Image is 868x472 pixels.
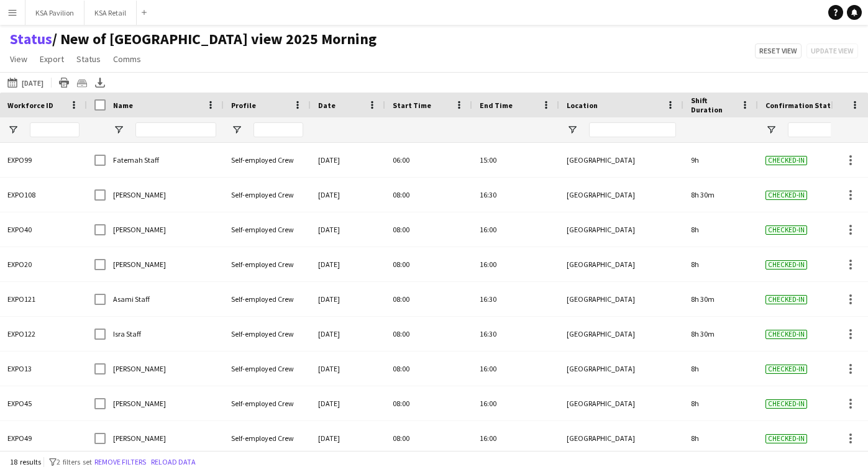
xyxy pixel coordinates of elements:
[5,75,46,90] button: [DATE]
[385,317,472,351] div: 08:00
[472,212,559,247] div: 16:00
[113,225,166,234] span: [PERSON_NAME]
[385,143,472,177] div: 06:00
[224,421,311,455] div: Self-employed Crew
[559,352,683,386] div: [GEOGRAPHIC_DATA]
[113,53,141,65] span: Comms
[765,260,807,270] span: Checked-in
[559,386,683,420] div: [GEOGRAPHIC_DATA]
[71,51,106,67] a: Status
[567,124,578,135] button: Open Filter Menu
[224,143,311,177] div: Self-employed Crew
[765,365,807,374] span: Checked-in
[765,330,807,339] span: Checked-in
[311,212,385,247] div: [DATE]
[559,178,683,212] div: [GEOGRAPHIC_DATA]
[765,156,807,165] span: Checked-in
[113,260,166,269] span: [PERSON_NAME]
[311,178,385,212] div: [DATE]
[10,30,52,48] a: Status
[683,178,758,212] div: 8h 30m
[311,317,385,351] div: [DATE]
[93,75,107,90] app-action-btn: Export XLSX
[683,143,758,177] div: 9h
[5,51,32,67] a: View
[589,122,676,137] input: Location Filter Input
[7,101,53,110] span: Workforce ID
[472,386,559,420] div: 16:00
[472,143,559,177] div: 15:00
[683,212,758,247] div: 8h
[683,421,758,455] div: 8h
[35,51,69,67] a: Export
[472,247,559,281] div: 16:00
[765,295,807,304] span: Checked-in
[113,329,141,338] span: Isra Staff
[755,43,802,58] button: Reset view
[113,155,159,165] span: Fatemah Staff
[113,101,133,110] span: Name
[311,282,385,316] div: [DATE]
[765,399,807,409] span: Checked-in
[311,386,385,420] div: [DATE]
[224,282,311,316] div: Self-employed Crew
[92,455,148,469] button: Remove filters
[254,122,303,137] input: Profile Filter Input
[75,75,89,90] app-action-btn: Crew files as ZIP
[559,282,683,316] div: [GEOGRAPHIC_DATA]
[224,317,311,351] div: Self-employed Crew
[385,352,472,386] div: 08:00
[765,434,807,443] span: Checked-in
[7,124,19,135] button: Open Filter Menu
[691,96,736,114] span: Shift Duration
[683,386,758,420] div: 8h
[472,178,559,212] div: 16:30
[108,51,146,67] a: Comms
[10,53,27,65] span: View
[311,143,385,177] div: [DATE]
[567,101,598,110] span: Location
[683,247,758,281] div: 8h
[472,421,559,455] div: 16:00
[113,399,166,408] span: [PERSON_NAME]
[311,247,385,281] div: [DATE]
[148,455,198,469] button: Reload data
[683,352,758,386] div: 8h
[385,247,472,281] div: 08:00
[385,386,472,420] div: 08:00
[472,317,559,351] div: 16:30
[113,433,166,443] span: [PERSON_NAME]
[52,30,377,48] span: New of Osaka view 2025 Morning
[224,386,311,420] div: Self-employed Crew
[765,124,777,135] button: Open Filter Menu
[25,1,85,25] button: KSA Pavilion
[224,212,311,247] div: Self-employed Crew
[559,247,683,281] div: [GEOGRAPHIC_DATA]
[224,178,311,212] div: Self-employed Crew
[385,178,472,212] div: 08:00
[683,282,758,316] div: 8h 30m
[224,247,311,281] div: Self-employed Crew
[231,101,256,110] span: Profile
[40,53,64,65] span: Export
[318,101,336,110] span: Date
[765,225,807,235] span: Checked-in
[76,53,101,65] span: Status
[559,212,683,247] div: [GEOGRAPHIC_DATA]
[311,352,385,386] div: [DATE]
[57,457,92,466] span: 2 filters set
[385,282,472,316] div: 08:00
[113,124,124,135] button: Open Filter Menu
[559,317,683,351] div: [GEOGRAPHIC_DATA]
[765,101,839,110] span: Confirmation Status
[385,212,472,247] div: 08:00
[113,364,166,373] span: [PERSON_NAME]
[231,124,242,135] button: Open Filter Menu
[765,191,807,200] span: Checked-in
[393,101,431,110] span: Start Time
[30,122,80,137] input: Workforce ID Filter Input
[472,352,559,386] div: 16:00
[683,317,758,351] div: 8h 30m
[135,122,216,137] input: Name Filter Input
[385,421,472,455] div: 08:00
